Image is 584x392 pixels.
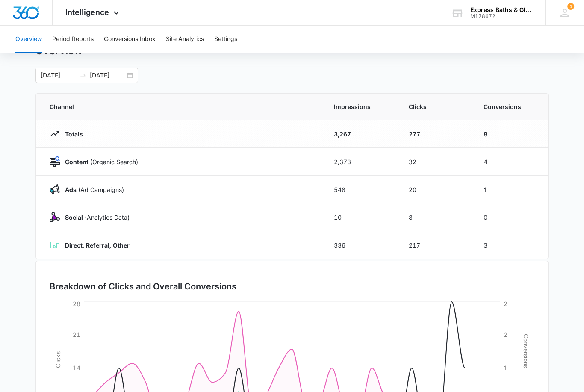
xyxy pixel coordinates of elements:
strong: Direct, Referral, Other [65,242,130,249]
p: (Organic Search) [60,157,138,166]
strong: Ads [65,186,77,193]
tspan: 2 [504,300,507,307]
p: Totals [60,130,83,139]
td: 277 [398,120,473,148]
strong: Content [65,158,88,165]
tspan: Clicks [54,351,62,368]
td: 8 [398,203,473,231]
input: End date [90,71,125,80]
tspan: 21 [73,331,80,338]
td: 0 [473,203,548,231]
td: 20 [398,176,473,203]
span: 1 [567,3,574,10]
td: 217 [398,231,473,259]
button: Settings [214,26,237,53]
img: Ads [50,184,60,195]
tspan: 2 [504,331,507,338]
td: 4 [473,148,548,176]
input: Start date [41,71,76,80]
button: Period Reports [52,26,94,53]
span: Clicks [409,102,463,111]
img: Content [50,156,60,167]
tspan: Conversions [522,334,530,368]
button: Overview [15,26,42,53]
span: swap-right [80,72,86,79]
td: 1 [473,176,548,203]
span: Conversions [484,102,534,111]
span: to [80,72,86,79]
td: 3 [473,231,548,259]
td: 3,267 [324,120,398,148]
td: 548 [324,176,398,203]
strong: Social [65,214,83,221]
td: 336 [324,231,398,259]
span: Channel [50,102,313,111]
tspan: 1 [504,364,507,371]
p: (Ad Campaigns) [60,185,124,194]
td: 10 [324,203,398,231]
button: Site Analytics [166,26,204,53]
tspan: 28 [73,300,80,307]
td: 2,373 [324,148,398,176]
td: 8 [473,120,548,148]
button: Conversions Inbox [104,26,156,53]
p: (Analytics Data) [60,213,130,222]
td: 32 [398,148,473,176]
div: account id [470,13,533,19]
div: account name [470,6,533,13]
img: Social [50,212,60,222]
span: Impressions [334,102,388,111]
div: notifications count [567,3,574,10]
tspan: 14 [73,364,80,371]
h3: Breakdown of Clicks and Overall Conversions [50,280,236,293]
span: Intelligence [65,8,109,17]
